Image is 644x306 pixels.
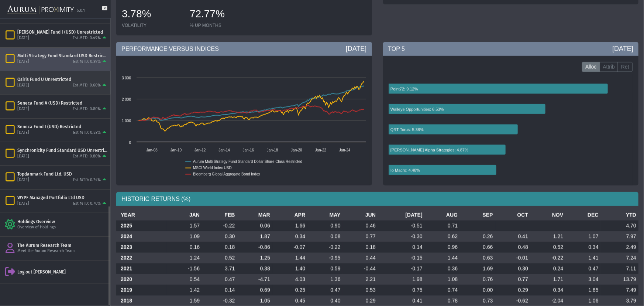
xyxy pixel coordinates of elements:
[17,171,108,177] div: Topdanmark Fund Ltd. USD
[390,168,420,173] text: Io Macro: 4.48%
[7,2,74,18] img: Aurum-Proximity%20white.svg
[243,148,254,152] text: Jan-16
[425,252,460,263] td: 1.44
[460,295,495,306] td: 0.73
[218,148,230,152] text: Jan-14
[378,285,425,295] td: 0.75
[17,249,108,254] div: Meet the Aurum Research Team
[116,42,372,56] div: PERFORMANCE VERSUS INDICES
[202,263,237,274] td: 3.71
[272,210,307,220] th: APR
[122,23,182,28] div: VOLATILITY
[565,285,600,295] td: 1.65
[315,148,327,152] text: Jan-22
[194,148,206,152] text: Jan-12
[425,274,460,285] td: 1.08
[425,220,460,231] td: 0.71
[291,148,302,152] text: Jan-20
[307,231,342,242] td: 0.08
[495,231,530,242] td: 0.41
[202,252,237,263] td: 0.52
[343,252,378,263] td: 0.44
[190,23,250,28] div: % UP MONTHS
[272,252,307,263] td: 1.44
[171,148,182,152] text: Jan-10
[425,295,460,306] td: 0.78
[116,242,167,252] th: 2023
[378,274,425,285] td: 1.98
[530,231,565,242] td: 1.21
[307,220,342,231] td: 0.90
[193,159,302,163] text: Aurum Multi Strategy Fund Standard Dollar Share Class Restricted
[17,53,108,59] div: Multi Strategy Fund Standard USD Restricted
[116,192,638,206] div: HISTORIC RETURNS (%)
[193,172,260,176] text: Bloomberg Global Aggregate Bond Index
[495,210,530,220] th: OCT
[73,154,101,160] div: Est MTD: 0.80%
[116,210,167,220] th: YEAR
[202,242,237,252] td: 0.18
[565,210,600,220] th: DEC
[237,210,272,220] th: MAR
[73,130,101,136] div: Est MTD: 0.83%
[272,220,307,231] td: 1.66
[530,295,565,306] td: -2.04
[17,29,108,35] div: [PERSON_NAME] Fund I (USD) Unrestricted
[582,62,600,72] label: Alloc
[390,148,468,152] text: [PERSON_NAME] Alpha Strategies: 4.87%
[346,44,367,53] div: [DATE]
[193,166,232,170] text: MSCI World Index USD
[116,220,167,231] th: 2025
[343,242,378,252] td: 0.18
[190,7,250,23] div: 72.77%
[167,285,202,295] td: 1.42
[17,107,29,112] div: [DATE]
[17,124,108,130] div: Seneca Fund I (USD) Restricted
[272,285,307,295] td: 0.25
[343,210,378,220] th: JUN
[530,252,565,263] td: -0.22
[116,295,167,306] th: 2018
[202,220,237,231] td: -0.22
[167,274,202,285] td: 0.54
[565,231,600,242] td: 1.07
[460,285,495,295] td: 0.00
[167,263,202,274] td: -1.56
[237,295,272,306] td: 1.05
[122,7,182,23] div: 3.78%
[378,263,425,274] td: -0.17
[167,295,202,306] td: 1.59
[73,107,101,112] div: Est MTD: 0.80%
[530,242,565,252] td: 0.52
[17,76,108,82] div: Osiris Fund U Unrestricted
[530,285,565,295] td: 0.34
[272,295,307,306] td: 0.45
[167,242,202,252] td: 0.16
[530,263,565,274] td: 0.24
[17,243,108,249] div: The Aurum Research Team
[612,44,633,53] div: [DATE]
[618,62,633,72] label: Ret
[202,274,237,285] td: 0.47
[237,242,272,252] td: -0.86
[378,252,425,263] td: -0.15
[167,252,202,263] td: 1.24
[17,225,108,231] div: Overview of Holdings
[425,242,460,252] td: 0.96
[565,263,600,274] td: 0.47
[460,274,495,285] td: 0.76
[390,127,424,132] text: QRT Torus: 5.38%
[390,107,444,112] text: Walleye Opportunities: 6.53%
[307,242,342,252] td: -0.22
[307,252,342,263] td: -0.95
[73,178,101,183] div: Est MTD: 0.74%
[17,195,108,201] div: WYPF Managed Portfolio Ltd USD
[17,36,29,41] div: [DATE]
[307,285,342,295] td: 0.47
[460,242,495,252] td: 0.66
[116,285,167,295] th: 2019
[116,231,167,242] th: 2024
[116,274,167,285] th: 2020
[600,62,619,72] label: Attrib
[495,285,530,295] td: 0.29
